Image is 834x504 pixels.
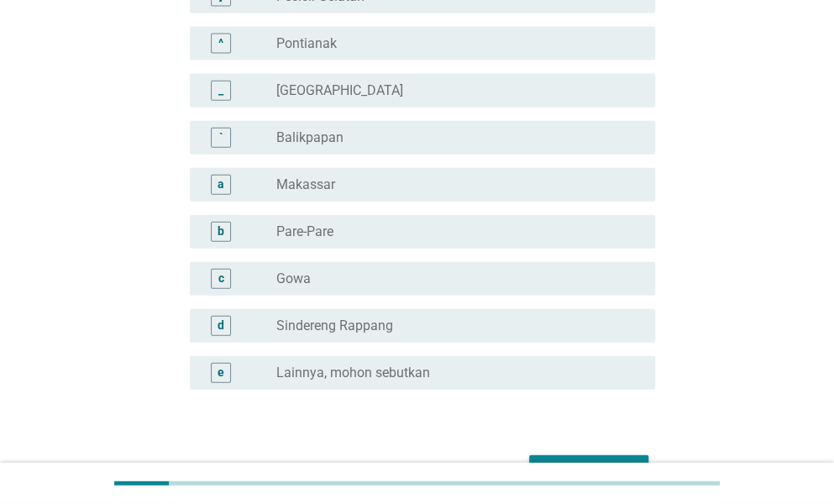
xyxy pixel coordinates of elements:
[276,35,337,52] label: Pontianak
[218,364,224,381] div: e
[276,365,430,381] label: Lainnya, mohon sebutkan
[276,82,403,99] label: [GEOGRAPHIC_DATA]
[218,34,223,52] div: ^
[543,460,635,480] div: Selanjutnya
[276,176,335,193] label: Makassar
[218,81,223,99] div: _
[276,129,344,146] label: Balikpapan
[276,270,311,287] label: Gowa
[276,318,393,334] label: Sindereng Rappang
[219,129,223,146] div: `
[218,223,224,240] div: b
[218,270,224,287] div: c
[529,455,648,486] button: Selanjutnya
[218,176,224,193] div: a
[218,317,224,334] div: d
[276,223,333,240] label: Pare-Pare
